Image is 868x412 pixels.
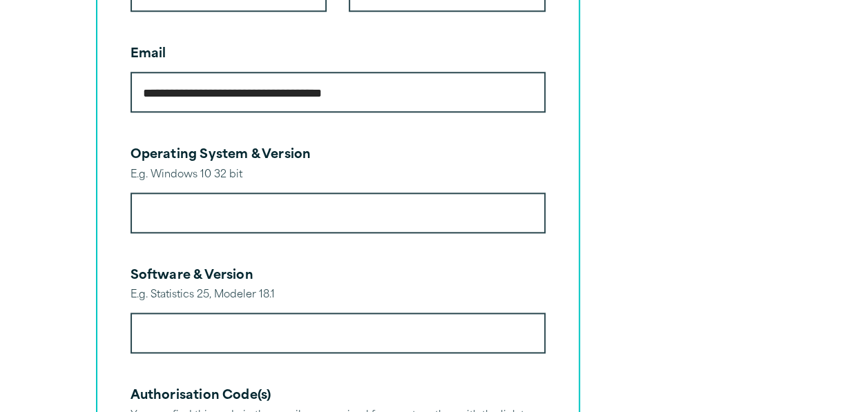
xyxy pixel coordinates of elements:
[131,149,311,161] label: Operating System & Version
[131,48,166,61] label: Email
[131,390,271,402] label: Authorisation Code(s)
[131,270,253,282] label: Software & Version
[131,286,546,306] div: E.g. Statistics 25, Modeler 18.1
[131,166,546,186] div: E.g. Windows 10 32 bit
